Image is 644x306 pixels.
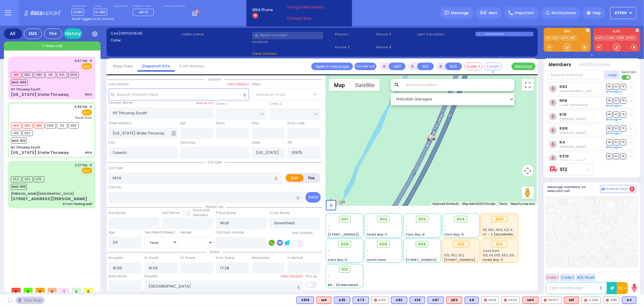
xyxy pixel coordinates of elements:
[584,299,587,302] img: red-radio-icon.svg
[108,63,137,69] a: Map View
[270,211,290,216] label: P Last Name
[615,10,627,16] span: Ky100
[109,82,129,87] label: Call Location
[22,176,33,182] span: K32
[252,256,270,260] label: Destination
[405,223,407,228] span: -
[410,297,425,304] div: BLS
[57,72,67,78] span: K21
[280,274,303,279] label: Clear hospital
[444,223,446,228] span: -
[380,216,387,222] span: 902
[560,167,568,172] a: 912
[306,192,321,203] button: Send
[546,274,559,281] button: Code 1
[613,125,619,131] span: SO
[367,228,369,232] span: -
[622,70,636,74] span: Send text
[34,122,44,129] span: M16
[181,32,250,37] label: Caller name
[68,122,79,129] span: K89
[216,230,245,235] label: Call back number
[24,9,64,17] img: Logo
[444,258,501,262] span: [STREET_ADDRESS][PERSON_NAME]
[341,216,348,222] span: 901
[606,153,612,159] span: DR
[75,163,88,168] span: 2:27 PM
[600,185,636,193] button: Internal Chat 0
[410,297,425,304] div: K19
[328,283,362,287] span: BG - 29 Merriewold S.
[45,72,56,78] span: K8
[60,288,69,292] span: 1
[522,165,534,177] button: Map camera controls
[548,185,600,193] h5: Message members on selected call
[329,79,350,91] button: Show street map
[620,139,626,145] span: TR
[75,105,88,109] span: 4:55 PM
[11,145,40,150] div: NY Thruway South
[82,109,92,116] span: EMS
[163,5,185,8] label: Fire units on call
[561,36,569,40] a: M14
[193,208,210,213] small: Share with
[109,230,115,235] label: Age
[341,266,348,272] span: 913
[328,278,330,283] span: -
[606,118,622,121] a: Send again
[11,184,27,190] span: BUS-910
[328,232,385,237] span: [STREET_ADDRESS][PERSON_NAME]
[464,63,482,70] button: Code-1
[311,63,353,70] a: Open in new page
[622,74,631,80] label: Turn off text
[559,145,586,149] span: Yomi Sofer
[483,228,523,232] span: K8, K82, K519, K21, K83, M11
[180,256,195,260] label: On Scene
[622,297,636,304] div: K4
[109,121,132,126] label: Street Address
[82,168,92,174] span: EMS
[630,186,635,192] span: 0
[617,282,628,294] button: 10-4
[418,32,476,37] label: Last 3 location
[180,140,195,145] label: Township
[515,10,534,16] span: Important
[606,139,612,145] span: DR
[465,297,479,304] div: BLS
[367,253,369,258] span: -
[427,133,436,141] div: 912
[405,258,463,262] span: [STREET_ADDRESS][PERSON_NAME]
[560,274,575,281] button: Code 2
[306,274,317,279] label: Pick up
[606,145,622,149] a: Send again
[216,121,225,126] label: Room
[162,210,179,215] label: Last Name
[405,253,407,258] span: -
[328,223,330,228] span: -
[391,297,407,304] div: BLS
[216,101,227,106] label: Cross 1
[227,82,249,87] label: Clear address
[22,130,33,136] span: K82
[613,84,619,90] span: SO
[613,139,619,145] span: SO
[522,187,534,199] button: Drag Pegman onto the map to open Street View
[252,7,273,13] span: BRIA Phone
[72,9,84,16] span: KY101
[11,72,21,78] span: M11
[89,58,92,63] span: ✕
[287,5,335,10] span: Trying to Reconnect...
[491,216,508,223] div: 905
[522,297,539,304] div: M14
[576,274,596,281] button: ALS-Rush
[316,297,332,304] div: M4
[405,249,407,253] span: -
[252,51,277,56] span: Clear address
[48,288,57,292] span: 0
[376,45,415,50] span: Phone 4
[371,297,389,304] div: K40
[559,126,568,131] a: K89
[553,36,560,40] a: M11
[606,299,609,302] img: red-radio-icon.svg
[444,253,464,258] span: K75, K52, K32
